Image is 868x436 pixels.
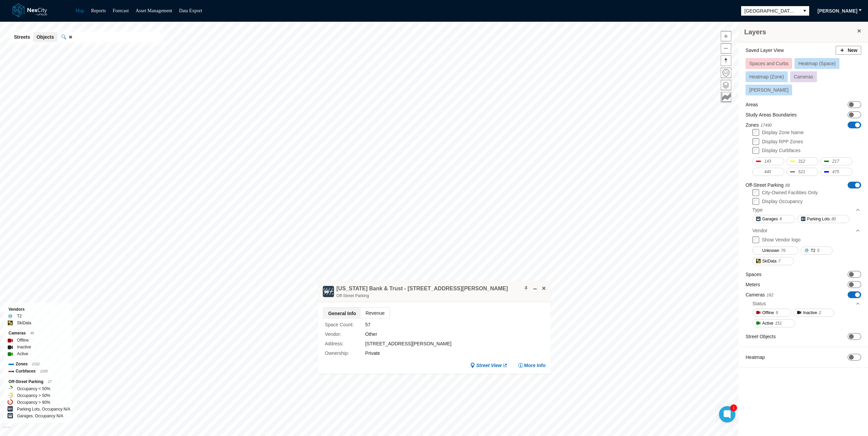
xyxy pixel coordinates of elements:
span: 88 [785,183,790,188]
span: Revenue [361,308,389,319]
div: Status [752,298,861,309]
button: Parking Lots80 [797,215,849,223]
div: Off-Street Parking [336,292,508,299]
h4: Double-click to make header text selectable [336,285,508,292]
span: [PERSON_NAME] [749,87,788,93]
label: T2 [17,313,22,320]
button: [PERSON_NAME] [813,5,862,16]
label: Areas [746,101,758,108]
label: Occupancy > 80% [17,399,50,406]
div: Zones [9,361,67,368]
span: [GEOGRAPHIC_DATA][PERSON_NAME] [745,7,797,14]
label: Cameras [746,291,773,298]
span: 8 [780,216,782,222]
label: SkiData [17,320,31,326]
span: 9 [775,309,778,316]
span: 151 [775,320,782,327]
span: Inactive [803,309,817,316]
span: 76 [781,247,785,254]
span: Heatmap (Space) [798,61,836,66]
div: Cameras [9,330,67,337]
label: Display Zone Name [762,130,804,135]
button: Active151 [752,319,795,327]
button: Inactive2 [793,309,834,317]
span: Garages [762,216,778,222]
label: Display RPP Zones [762,139,803,144]
button: Reset bearing to north [721,55,731,66]
span: Zoom in [721,31,731,41]
button: Layers management [721,80,731,90]
div: Type [752,206,763,213]
span: Street View [476,362,502,369]
button: More Info [518,362,546,369]
div: Status [752,300,766,307]
span: Spaces and Curbs [749,61,788,66]
div: Private [365,349,527,357]
span: Parking Lots [807,216,830,222]
label: Show Vendor logo [762,237,801,242]
label: Space Count : [325,321,365,328]
label: Active [17,350,28,357]
label: Street Objects [746,333,776,340]
span: Heatmap (Zone) [749,74,784,79]
label: Meters [746,281,760,288]
span: 312 [798,158,805,165]
button: Garages8 [752,215,795,223]
button: Heatmap (Space) [795,58,839,69]
div: [STREET_ADDRESS][PERSON_NAME] [365,340,527,347]
label: Vendor : [325,330,365,338]
span: Streets [14,34,30,40]
span: Cameras [794,74,813,79]
span: 80 [831,216,836,222]
h3: Layers [744,27,856,37]
label: Occupancy > 50% [17,392,50,399]
span: 17490 [761,123,772,128]
button: Objects [33,32,57,42]
label: Garages, Occupancy N/A [17,413,63,419]
button: Offline9 [752,309,791,317]
label: Display Occupancy [762,199,803,204]
button: Unknown76 [752,247,799,255]
span: 440 [764,168,771,175]
label: Display Curbfaces [762,148,801,153]
button: Key metrics [721,92,731,103]
button: [PERSON_NAME] [746,85,792,95]
button: T25 [801,247,833,255]
label: Occupancy < 50% [17,385,50,392]
label: City-Owned Facilities Only [762,190,818,195]
label: Zones [746,122,772,129]
div: Type [752,205,861,215]
a: Mapbox homepage [3,426,11,434]
span: Offline [762,309,774,316]
button: 143 [752,157,784,165]
span: More Info [524,362,546,369]
button: 521 [786,168,818,176]
span: 521 [798,168,805,175]
label: Spaces [746,271,762,278]
label: Inactive [17,344,31,350]
span: Active [762,320,773,327]
div: Curbfaces [9,368,67,375]
a: Street View [470,362,508,369]
div: Other [365,330,527,338]
div: Off-Street Parking [9,378,67,385]
a: Asset Management [136,8,172,13]
span: 2109 [40,369,48,373]
button: 217 [820,157,852,165]
div: Vendor [752,227,767,234]
span: Zoom out [721,43,731,53]
span: 5 [817,247,819,254]
span: 49 [30,331,34,335]
button: Heatmap (Zone) [746,71,788,82]
span: New [848,47,857,54]
label: Saved Layer View [746,47,784,54]
label: Offline [17,337,29,344]
button: select [800,6,809,16]
div: Double-click to make header text selectable [336,285,508,299]
button: Spaces and Curbs [746,58,792,69]
button: Home [721,68,731,78]
label: Study Areas Boundaries [746,111,797,118]
div: Vendors [9,306,67,313]
span: 217 [832,158,839,165]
